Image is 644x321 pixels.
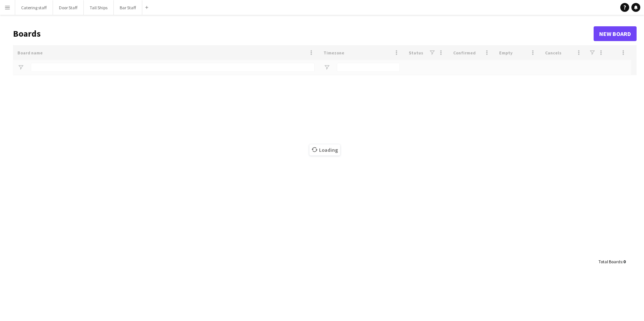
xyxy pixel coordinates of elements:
[114,0,142,15] button: Bar Staff
[309,144,340,156] span: Loading
[598,259,622,264] span: Total Boards
[84,0,114,15] button: Tall Ships
[623,259,625,264] span: 0
[598,254,625,269] div: :
[594,26,637,41] a: New Board
[15,0,53,15] button: Catering staff
[13,28,594,39] h1: Boards
[53,0,84,15] button: Door Staff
